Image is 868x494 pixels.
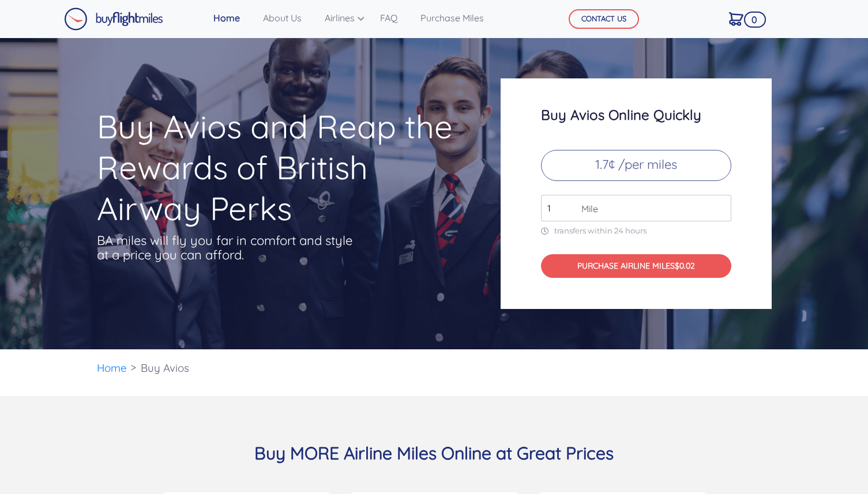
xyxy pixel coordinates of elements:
[416,6,489,29] a: Purchase Miles
[135,349,195,387] li: Buy Avios
[97,361,127,375] a: Home
[64,5,163,33] a: Buy Flight Miles Logo
[541,226,731,236] p: transfers within 24 hours
[724,6,748,31] a: 0
[375,6,402,29] a: FAQ
[209,6,245,29] a: Home
[97,106,456,229] h1: Buy Avios and Reap the Rewards of British Airway Perks
[744,12,765,28] span: 0
[569,9,639,29] button: CONTACT US
[729,12,743,26] img: Cart
[576,202,598,216] span: Mile
[258,6,306,29] a: About Us
[97,233,356,262] p: BA miles will fly you far in comfort and style at a price you can afford.
[97,442,772,464] h3: Buy MORE Airline Miles Online at Great Prices
[675,261,695,271] span: $0.02
[541,254,731,278] button: PURCHASE AIRLINE MILES$0.02
[64,7,163,31] img: Buy Flight Miles Logo
[320,6,362,29] a: Airlines
[541,150,731,181] p: 1.7¢ /per miles
[541,107,731,122] h3: Buy Avios Online Quickly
